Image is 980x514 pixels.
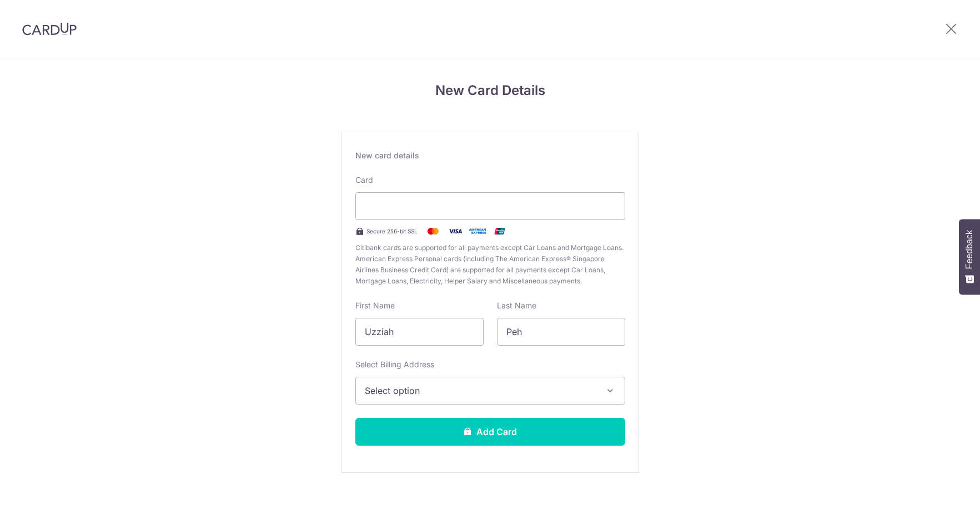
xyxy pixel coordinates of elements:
img: Visa [444,224,466,238]
label: Select Billing Address [355,359,434,370]
button: Feedback - Show survey [959,219,980,295]
iframe: Secure card payment input frame [365,199,616,213]
span: Select option [365,384,596,397]
span: Citibank cards are supported for all payments except Car Loans and Mortgage Loans. American Expre... [355,242,625,287]
button: Select option [355,377,625,405]
label: First Name [355,300,395,311]
img: CardUp [22,22,77,36]
input: Cardholder First Name [355,318,484,346]
label: Last Name [497,300,536,311]
button: Add Card [355,418,625,446]
input: Cardholder Last Name [497,318,625,346]
span: Feedback [964,230,974,269]
img: Mastercard [422,224,444,238]
h4: New Card Details [341,81,639,101]
label: Card [355,174,373,186]
div: New card details [355,150,625,161]
img: .alt.amex [466,224,489,238]
span: Secure 256-bit SSL [366,227,418,236]
img: .alt.unionpay [489,224,511,238]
